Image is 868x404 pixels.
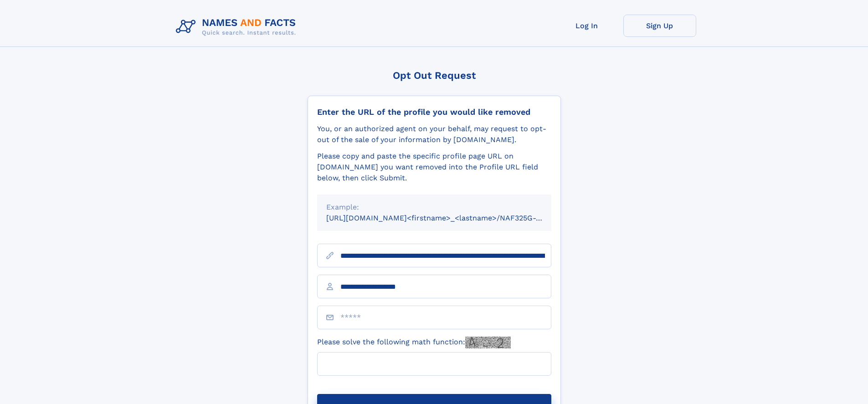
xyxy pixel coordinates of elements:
[317,151,551,184] div: Please copy and paste the specific profile page URL on [DOMAIN_NAME] you want removed into the Pr...
[172,15,303,39] img: Logo Names and Facts
[317,123,551,145] div: You, or an authorized agent on your behalf, may request to opt-out of the sale of your informatio...
[308,70,561,81] div: Opt Out Request
[317,337,511,348] label: Please solve the following math function:
[550,15,623,37] a: Log In
[326,202,542,213] div: Example:
[326,214,569,222] small: [URL][DOMAIN_NAME]<firstname>_<lastname>/NAF325G-xxxxxxxx
[317,107,551,117] div: Enter the URL of the profile you would like removed
[623,15,696,37] a: Sign Up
